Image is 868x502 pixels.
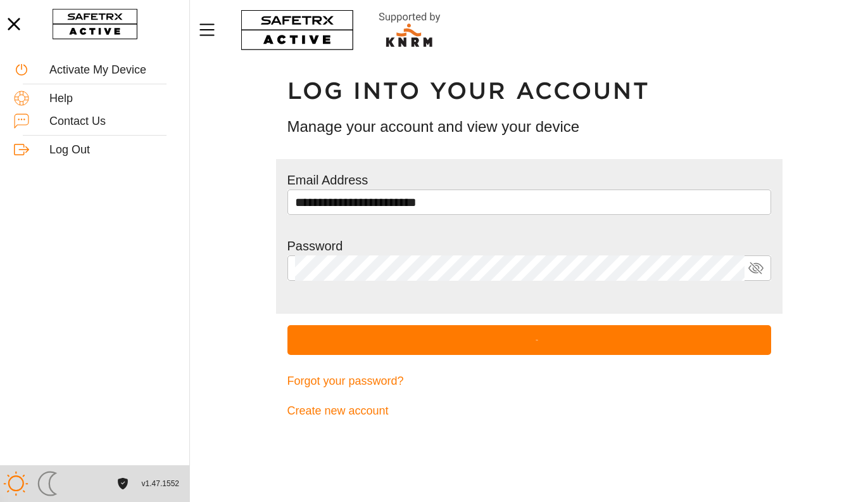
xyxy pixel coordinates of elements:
img: ModeLight.svg [3,471,28,496]
div: Log Out [49,143,175,157]
label: Email Address [287,173,368,187]
div: Contact Us [49,115,175,129]
span: Create new account [287,401,389,421]
label: Password [287,239,343,253]
div: Activate My Device [49,63,175,77]
span: Forgot your password? [287,371,404,391]
div: Help [49,92,175,106]
a: Create new account [287,396,771,426]
a: Forgot your password? [287,366,771,396]
span: v1.47.1552 [142,477,179,491]
h3: Manage your account and view your device [287,116,771,138]
button: v1.47.1552 [134,473,187,494]
img: ModeDark.svg [35,471,60,496]
img: ContactUs.svg [14,113,29,129]
img: RescueLogo.svg [364,10,455,51]
button: Menu [196,16,228,43]
img: Help.svg [14,91,29,106]
a: License Agreement [114,478,131,489]
h1: Log into your account [287,77,771,106]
